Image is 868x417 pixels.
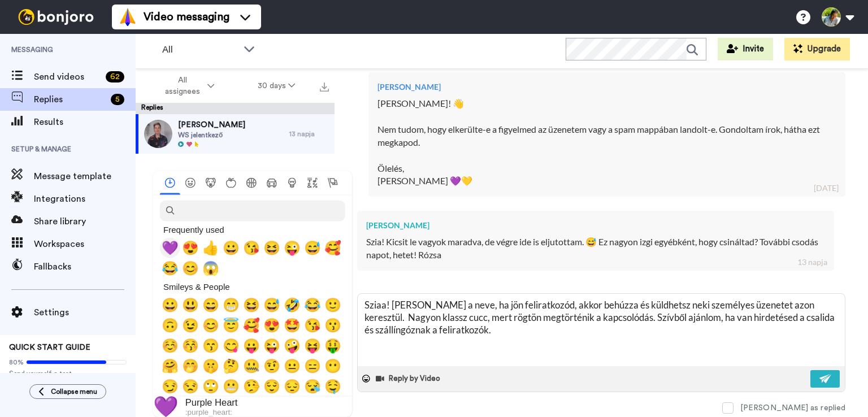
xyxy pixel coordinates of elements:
span: [PERSON_NAME] [178,119,245,131]
div: [PERSON_NAME]! 👋 Nem tudom, hogy elkerülte-e a figyelmed az üzenetem vagy a spam mappában landolt... [377,97,836,188]
span: Workspaces [34,237,136,251]
img: export.svg [320,82,329,92]
button: Reply by Video [375,370,444,387]
img: 85f521f5-c605-424d-80fa-6a45bf7d63b7-thumb.jpg [144,120,172,148]
div: 62 [106,71,124,82]
button: Invite [718,38,773,60]
div: [DATE] [814,183,839,194]
span: Settings [34,306,136,319]
div: [PERSON_NAME] as replied [740,402,845,414]
span: Send yourself a test [9,369,127,378]
a: [PERSON_NAME]WS jelentkező13 napja [136,114,335,154]
button: Export all results that match these filters now. [316,77,332,94]
button: Upgrade [784,38,850,60]
span: Integrations [34,192,136,206]
div: [PERSON_NAME] [366,220,825,231]
span: Message template [34,170,136,183]
span: All assignees [159,75,205,97]
span: Collapse menu [51,387,97,396]
span: Video messaging [144,9,229,25]
img: send-white.svg [819,374,832,383]
span: 80% [9,358,24,367]
div: 5 [111,94,124,105]
span: QUICK START GUIDE [9,344,90,351]
div: Replies [136,103,335,114]
div: [PERSON_NAME] [377,81,836,93]
div: 13 napja [797,257,827,268]
span: WS jelentkező [178,131,245,140]
span: Send videos [34,70,101,84]
span: Replies [34,93,106,106]
img: bj-logo-header-white.svg [14,9,98,25]
div: Szia! Kicsit le vagyok maradva, de végre ide is eljutottam. 😅 Ez nagyon izgi egyébként, hogy csin... [366,236,825,262]
img: vm-color.svg [119,8,137,26]
button: All assignees [138,70,236,102]
span: Fallbacks [34,260,136,273]
button: 30 days [236,76,317,96]
div: 13 napja [289,129,329,138]
button: Collapse menu [29,384,106,399]
textarea: Sziaa! [PERSON_NAME] a neve, ha jön feliratkozód, akkor behúzza és küldhetsz neki személyes üzene... [358,294,845,366]
span: All [162,43,238,57]
span: Results [34,115,136,129]
span: Share library [34,215,136,228]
